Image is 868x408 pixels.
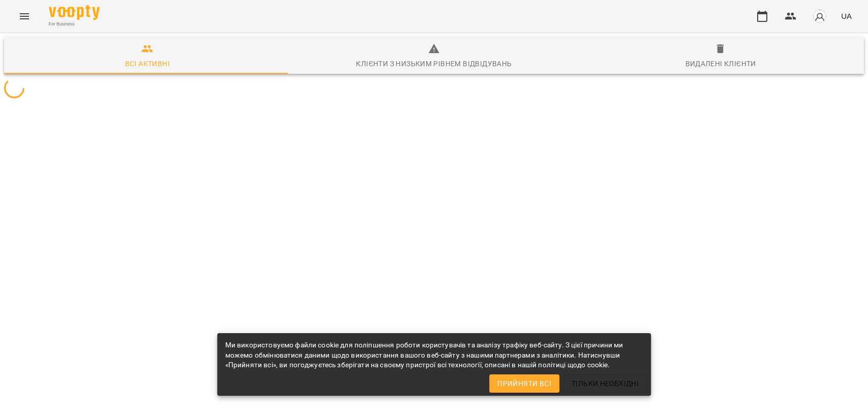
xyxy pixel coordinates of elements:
[49,5,100,20] img: Voopty Logo
[125,58,170,70] div: Всі активні
[12,4,37,29] button: Menu
[356,58,512,70] div: Клієнти з низьким рівнем відвідувань
[49,21,100,28] span: For Business
[813,9,827,23] img: avatar_s.png
[685,58,756,70] div: Видалені клієнти
[841,11,852,21] span: UA
[837,7,856,25] button: UA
